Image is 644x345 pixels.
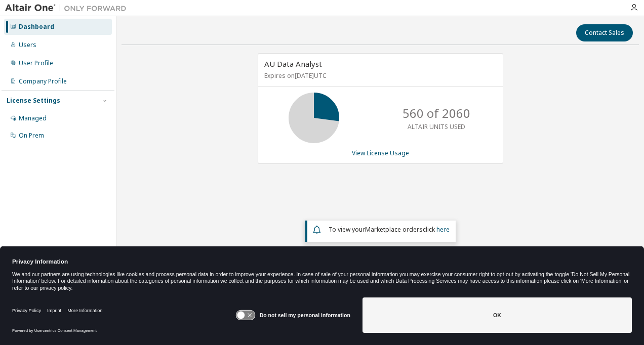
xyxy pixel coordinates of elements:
div: Company Profile [19,77,67,85]
p: Expires on [DATE] UTC [264,71,494,80]
div: Dashboard [19,23,54,31]
div: Managed [19,114,47,122]
span: To view your click [329,225,450,234]
div: Users [19,41,36,49]
img: Altair One [5,3,132,13]
p: ALTAIR UNITS USED [408,122,465,131]
a: View License Usage [352,149,409,157]
div: User Profile [19,59,53,67]
div: License Settings [7,97,60,105]
button: Contact Sales [576,24,633,41]
span: AU Data Analyst [264,59,322,69]
p: 560 of 2060 [402,105,470,122]
em: Marketplace orders [365,225,423,234]
div: On Prem [19,132,44,140]
a: here [436,225,450,234]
